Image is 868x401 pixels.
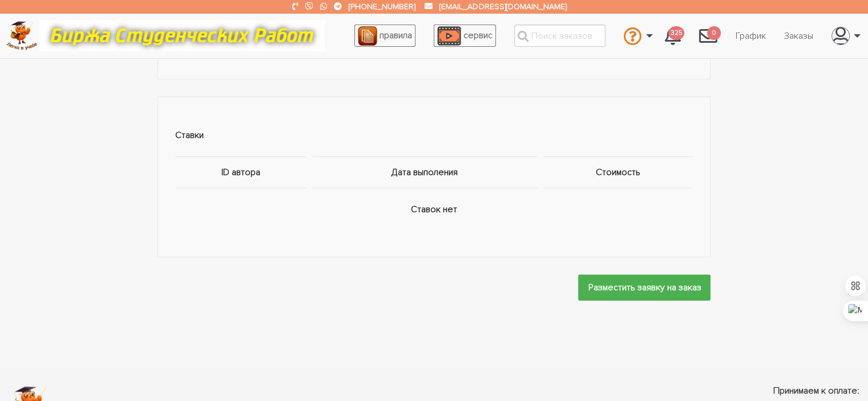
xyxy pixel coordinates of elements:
[690,21,726,51] a: 0
[656,21,690,51] a: 325
[175,157,309,188] th: ID автора
[668,26,684,40] span: 325
[175,114,693,157] td: Ставки
[540,157,693,188] th: Стоимость
[6,21,38,50] img: logo-c4363faeb99b52c628a42810ed6dfb4293a56d4e4775eb116515dfe7f33672af.png
[39,20,325,51] img: motto-12e01f5a76059d5f6a28199ef077b1f78e012cfde436ab5cf1d4517935686d32.gif
[726,25,775,47] a: График
[349,2,415,11] a: [PHONE_NUMBER]
[775,25,822,47] a: Заказы
[434,25,496,47] a: сервис
[358,26,377,46] img: agreement_icon-feca34a61ba7f3d1581b08bc946b2ec1ccb426f67415f344566775c155b7f62c.png
[439,2,566,11] a: [EMAIL_ADDRESS][DOMAIN_NAME]
[707,26,721,40] span: 0
[309,157,541,188] th: Дата выполения
[514,25,605,47] input: Поиск заказов
[175,188,693,231] td: Ставок нет
[354,25,415,47] a: правила
[773,384,859,398] span: Принимаем к оплате:
[463,30,492,41] span: сервис
[578,274,710,300] input: Разместить заявку на заказ
[437,26,461,46] img: play_icon-49f7f135c9dc9a03216cfdbccbe1e3994649169d890fb554cedf0eac35a01ba8.png
[380,30,412,41] span: правила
